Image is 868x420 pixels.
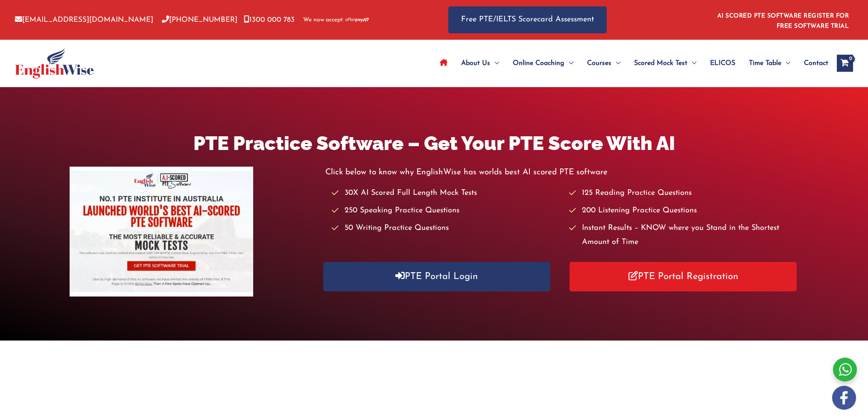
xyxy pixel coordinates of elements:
[710,48,735,78] span: ELICOS
[564,48,573,78] span: Menu Toggle
[717,13,849,29] a: AI SCORED PTE SOFTWARE REGISTER FOR FREE SOFTWARE TRIAL
[490,48,499,78] span: Menu Toggle
[461,48,490,78] span: About Us
[433,48,828,78] nav: Site Navigation: Main Menu
[580,48,627,78] a: CoursesMenu Toggle
[781,48,790,78] span: Menu Toggle
[569,186,798,200] li: 125 Reading Practice Questions
[332,186,561,200] li: 30X AI Scored Full Length Mock Tests
[454,48,506,78] a: About UsMenu Toggle
[15,48,94,79] img: cropped-ew-logo
[742,48,797,78] a: Time TableMenu Toggle
[448,6,607,33] a: Free PTE/IELTS Scorecard Assessment
[837,55,853,72] a: View Shopping Cart, empty
[70,130,799,157] h1: PTE Practice Software – Get Your PTE Score With AI
[587,48,611,78] span: Courses
[712,6,853,34] aside: Header Widget 1
[15,16,153,23] a: [EMAIL_ADDRESS][DOMAIN_NAME]
[325,165,798,179] p: Click below to know why EnglishWise has worlds best AI scored PTE software
[797,48,828,78] a: Contact
[345,18,369,22] img: Afterpay-Logo
[634,48,687,78] span: Scored Mock Test
[506,48,580,78] a: Online CoachingMenu Toggle
[332,221,561,235] li: 50 Writing Practice Questions
[513,48,564,78] span: Online Coaching
[332,204,561,218] li: 250 Speaking Practice Questions
[70,167,253,297] img: pte-institute-main
[804,48,828,78] span: Contact
[323,262,550,291] a: PTE Portal Login
[611,48,620,78] span: Menu Toggle
[832,386,856,410] img: white-facebook.png
[570,262,797,291] a: PTE Portal Registration
[303,16,343,24] span: We now accept
[703,48,742,78] a: ELICOS
[244,16,295,23] a: 1300 000 783
[627,48,703,78] a: Scored Mock TestMenu Toggle
[569,221,798,250] li: Instant Results – KNOW where you Stand in the Shortest Amount of Time
[687,48,696,78] span: Menu Toggle
[749,48,781,78] span: Time Table
[569,204,798,218] li: 200 Listening Practice Questions
[162,16,237,23] a: [PHONE_NUMBER]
